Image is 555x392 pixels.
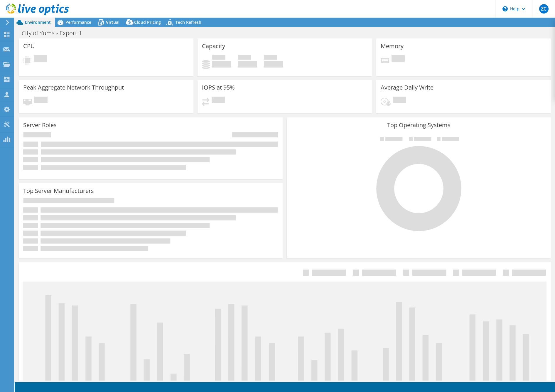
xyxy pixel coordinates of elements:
h3: Memory [381,43,404,49]
span: ZC [539,4,549,14]
h1: City of Yuma - Export 1 [19,30,91,36]
h4: 0 GiB [238,61,257,68]
h3: Peak Aggregate Network Throughput [23,84,124,91]
h3: IOPS at 95% [202,84,235,91]
span: Pending [34,55,47,63]
h3: Capacity [202,43,225,49]
span: Performance [65,19,91,25]
span: Tech Refresh [176,19,201,25]
h4: 0 GiB [264,61,283,68]
span: Pending [212,97,225,105]
h3: Top Server Manufacturers [23,188,94,194]
span: Virtual [106,19,119,25]
span: Used [212,55,225,61]
h3: Top Operating Systems [291,122,546,128]
span: Pending [34,97,48,105]
h4: 0 GiB [212,61,231,68]
span: Total [264,55,277,61]
svg: \n [502,6,508,11]
h3: CPU [23,43,35,49]
span: Free [238,55,251,61]
span: Environment [25,19,51,25]
h3: Server Roles [23,122,57,128]
span: Pending [393,97,406,105]
span: Pending [392,55,405,63]
span: Cloud Pricing [134,19,161,25]
h3: Average Daily Write [381,84,433,91]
